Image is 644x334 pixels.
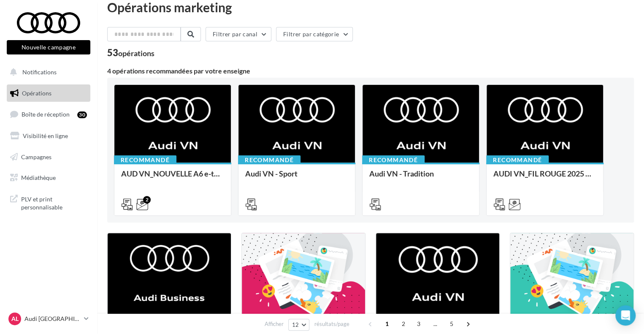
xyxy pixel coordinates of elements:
div: 30 [77,111,87,118]
div: AUD VN_NOUVELLE A6 e-tron [121,169,224,186]
div: Recommandé [114,155,176,165]
span: 2 [397,317,410,331]
div: Recommandé [486,155,549,165]
div: opérations [118,49,154,57]
div: Opérations marketing [107,1,634,14]
div: Audi VN - Tradition [369,169,472,186]
a: AL Audi [GEOGRAPHIC_DATA][PERSON_NAME] [7,311,90,327]
div: 53 [107,48,154,57]
a: Médiathèque [5,169,92,187]
a: Campagnes [5,148,92,166]
div: Audi VN - Sport [245,169,348,186]
div: 2 [143,196,151,204]
span: Afficher [265,320,284,328]
button: Filtrer par catégorie [276,27,353,41]
span: Médiathèque [21,174,56,181]
span: 12 [292,321,299,328]
span: résultats/page [314,320,349,328]
button: Nouvelle campagne [7,40,90,54]
button: 12 [288,319,310,331]
span: Opérations [22,90,51,97]
div: 4 opérations recommandées par votre enseigne [107,68,634,74]
span: Visibilité en ligne [23,132,68,139]
p: Audi [GEOGRAPHIC_DATA][PERSON_NAME] [24,315,81,323]
a: Visibilité en ligne [5,127,92,145]
div: Open Intercom Messenger [615,305,636,326]
span: 5 [445,317,458,331]
span: 3 [412,317,425,331]
div: AUDI VN_FIL ROUGE 2025 - A1, Q2, Q3, Q5 et Q4 e-tron [493,169,596,186]
span: Notifications [22,68,57,76]
span: 1 [380,317,394,331]
button: Filtrer par canal [206,27,271,41]
span: Boîte de réception [22,111,70,118]
a: Opérations [5,84,92,102]
a: Boîte de réception30 [5,105,92,123]
div: Recommandé [362,155,425,165]
button: Notifications [5,63,89,81]
div: Recommandé [238,155,300,165]
span: ... [428,317,442,331]
span: Campagnes [21,153,51,160]
span: AL [11,315,19,323]
span: PLV et print personnalisable [21,193,87,212]
a: PLV et print personnalisable [5,190,92,215]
